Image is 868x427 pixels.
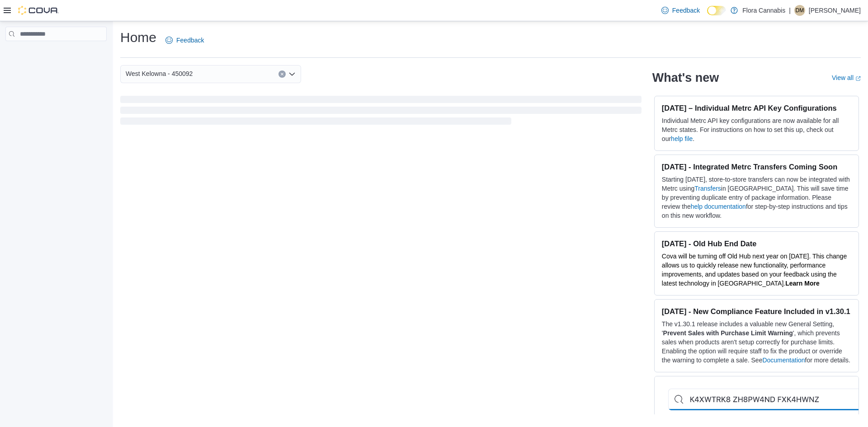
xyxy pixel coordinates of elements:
[120,98,642,127] span: Loading
[691,203,746,210] a: help documentation
[672,6,700,15] span: Feedback
[671,135,693,142] a: help file
[278,70,286,78] button: Clear input
[855,76,861,81] svg: External link
[707,6,726,15] input: Dark Mode
[176,36,204,45] span: Feedback
[809,5,861,16] p: [PERSON_NAME]
[789,5,791,16] p: |
[785,280,819,287] a: Learn More
[662,319,851,365] p: The v1.30.1 release includes a valuable new General Setting, ' ', which prevents sales when produ...
[662,175,851,220] p: Starting [DATE], store-to-store transfers can now be integrated with Metrc using in [GEOGRAPHIC_D...
[658,1,703,19] a: Feedback
[652,70,719,85] h2: What's new
[662,307,851,316] h3: [DATE] - New Compliance Feature Included in v1.30.1
[662,162,851,171] h3: [DATE] - Integrated Metrc Transfers Coming Soon
[742,5,785,16] p: Flora Cannabis
[18,6,59,15] img: Cova
[5,43,107,65] nav: Complex example
[762,357,805,364] a: Documentation
[120,28,156,47] h1: Home
[663,329,793,337] strong: Prevent Sales with Purchase Limit Warning
[662,253,847,287] span: Cova will be turning off Old Hub next year on [DATE]. This change allows us to quickly release ne...
[796,5,804,16] span: DM
[662,239,851,248] h3: [DATE] - Old Hub End Date
[832,74,861,81] a: View allExternal link
[162,31,208,49] a: Feedback
[662,116,851,143] p: Individual Metrc API key configurations are now available for all Metrc states. For instructions ...
[126,68,193,79] span: West Kelowna - 450092
[794,5,805,16] div: Delaney Matthews
[694,185,721,192] a: Transfers
[662,103,851,113] h3: [DATE] – Individual Metrc API Key Configurations
[288,70,296,78] button: Open list of options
